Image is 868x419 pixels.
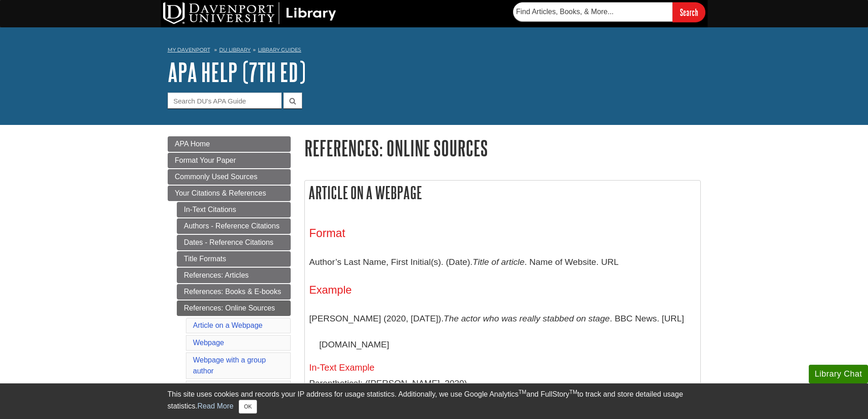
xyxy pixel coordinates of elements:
[304,136,701,160] h1: References: Online Sources
[309,377,696,390] p: Parenthetical: ([PERSON_NAME], 2020)
[177,218,291,234] a: Authors - Reference Citations
[168,58,306,86] a: APA Help (7th Ed)
[513,2,705,22] form: Searches DU Library's articles, books, and more
[168,169,291,185] a: Commonly Used Sources
[168,186,291,201] a: Your Citations & References
[570,389,577,395] sup: TM
[239,400,257,414] button: Close
[177,284,291,300] a: References: Books & E-books
[309,227,696,240] h3: Format
[309,284,696,296] h4: Example
[175,189,266,197] span: Your Citations & References
[177,235,291,250] a: Dates - Reference Citations
[193,321,263,329] a: Article on a Webpage
[168,93,282,109] input: Search DU's APA Guide
[309,305,696,358] p: [PERSON_NAME] (2020, [DATE]). . BBC News. [URL][DOMAIN_NAME]
[168,44,701,58] nav: breadcrumb
[309,362,696,372] h5: In-Text Example
[193,339,224,347] a: Webpage
[444,314,610,323] i: The actor who was really stabbed on stage
[519,389,526,395] sup: TM
[163,2,336,24] img: DU Library
[168,46,210,54] a: My Davenport
[513,2,673,21] input: Find Articles, Books, & More...
[473,257,524,267] i: Title of article
[193,356,266,375] a: Webpage with a group author
[309,249,696,275] p: Author’s Last Name, First Initial(s). (Date). . Name of Website. URL
[809,365,868,383] button: Library Chat
[175,173,257,181] span: Commonly Used Sources
[168,153,291,168] a: Format Your Paper
[177,300,291,316] a: References: Online Sources
[673,2,705,22] input: Search
[175,156,236,164] span: Format Your Paper
[258,47,301,53] a: Library Guides
[168,389,701,414] div: This site uses cookies and records your IP address for usage statistics. Additionally, we use Goo...
[177,268,291,283] a: References: Articles
[305,181,700,205] h2: Article on a Webpage
[177,202,291,217] a: In-Text Citations
[219,47,251,53] a: DU Library
[175,140,210,148] span: APA Home
[197,402,233,410] a: Read More
[177,251,291,267] a: Title Formats
[168,136,291,152] a: APA Home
